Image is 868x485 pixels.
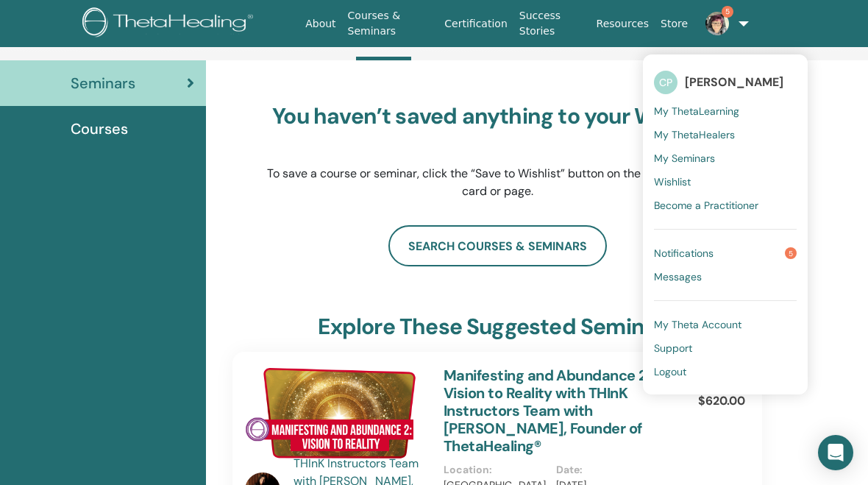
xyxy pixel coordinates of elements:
a: Success Stories [513,2,591,45]
a: Courses & Seminars [342,2,439,45]
a: Support [654,336,797,360]
ul: 5 [643,54,808,394]
a: search courses & seminars [388,225,607,266]
span: Support [654,341,692,355]
span: [PERSON_NAME] [685,74,783,90]
a: Store [655,10,694,38]
a: My ThetaHealers [654,123,797,146]
img: default.jpg [705,12,729,35]
a: About [299,10,341,38]
span: 5 [785,247,797,259]
p: Location : [444,462,547,478]
span: Become a Practitioner [654,199,758,212]
a: Wishlist [654,170,797,194]
span: Wishlist [654,175,691,188]
span: Seminars [71,72,135,94]
a: Messages [654,265,797,288]
p: To save a course or seminar, click the “Save to Wishlist” button on the course/seminar card or page. [266,165,729,200]
a: Become a Practitioner [654,194,797,217]
a: Logout [654,360,797,383]
a: CP[PERSON_NAME] [654,66,797,99]
span: Messages [654,270,702,283]
h3: explore these suggested seminars [318,314,676,340]
a: My Theta Account [654,313,797,336]
a: Certification [438,10,513,38]
a: Resources [591,10,655,38]
h3: You haven’t saved anything to your Wishlist. [266,103,729,130]
a: My Seminars [654,146,797,170]
span: CP [654,71,677,94]
span: Notifications [654,247,714,260]
span: My Theta Account [654,318,741,331]
p: $620.00 [698,392,745,410]
p: Date : [556,462,660,478]
a: Manifesting and Abundance 2: Vision to Reality with THInK Instructors Team with [PERSON_NAME], Fo... [444,366,650,456]
a: My ThetaLearning [654,99,797,123]
span: My ThetaLearning [654,105,739,118]
div: Open Intercom Messenger [818,435,853,470]
span: My Seminars [654,152,715,165]
span: 5 [722,6,733,18]
img: logo.png [82,7,258,40]
span: Logout [654,365,686,378]
a: Notifications5 [654,241,797,265]
img: Manifesting and Abundance 2: Vision to Reality [245,367,426,459]
span: My ThetaHealers [654,128,735,141]
span: Courses [71,118,128,140]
